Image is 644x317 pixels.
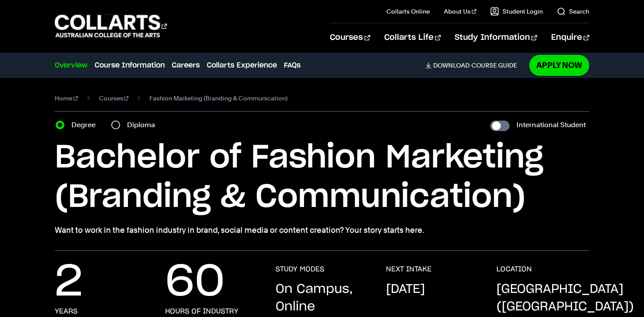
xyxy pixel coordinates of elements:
a: FAQs [284,60,301,71]
a: Careers [172,60,200,71]
h3: NEXT INTAKE [386,265,432,274]
p: On Campus, Online [276,281,368,316]
span: Fashion Marketing (Branding & Communication) [149,92,287,104]
h3: years [55,307,78,316]
a: Courses [99,92,129,104]
label: Diploma [127,119,160,131]
a: Apply Now [529,55,589,75]
div: Go to homepage [55,14,167,39]
a: Courses [330,23,370,52]
span: Download [433,61,470,69]
a: Student Login [490,7,543,16]
p: 2 [55,265,83,300]
a: Collarts Life [384,23,441,52]
p: [DATE] [386,281,425,298]
a: Study Information [455,23,537,52]
p: [GEOGRAPHIC_DATA] ([GEOGRAPHIC_DATA]) [496,281,634,316]
label: Degree [71,119,101,131]
p: 60 [165,265,225,300]
a: Collarts Experience [207,60,277,71]
a: Home [55,92,78,104]
p: Want to work in the fashion industry in brand, social media or content creation? Your story start... [55,224,589,236]
h3: LOCATION [496,265,532,274]
a: Enquire [551,23,589,52]
a: Course Information [95,60,165,71]
h3: STUDY MODES [276,265,324,274]
a: DownloadCourse Guide [425,61,524,69]
a: Search [557,7,589,16]
a: Overview [55,60,88,71]
a: About Us [444,7,476,16]
a: Collarts Online [386,7,430,16]
h1: Bachelor of Fashion Marketing (Branding & Communication) [55,138,589,217]
label: International Student [517,119,586,131]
